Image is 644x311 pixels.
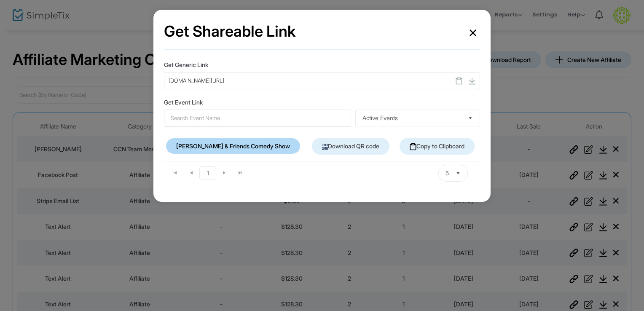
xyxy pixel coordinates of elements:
img: Copy [322,143,328,150]
span: 5 [445,169,449,177]
a: Download QR code [312,138,389,155]
input: Search Event Name [164,110,351,127]
label: Get Generic Link [164,60,208,69]
span: Active Events [362,114,461,122]
button: × [466,20,480,43]
img: donwload-icon [469,78,475,85]
a: Copy to Clipboard [400,138,475,155]
span: [DOMAIN_NAME][URL] [169,77,224,85]
label: Get Event Link [164,98,203,107]
span: Page 1 [199,166,216,180]
div: Data table [164,131,480,161]
span: [PERSON_NAME] & Friends Comedy Show [166,138,300,154]
h2: Get Shareable Link [164,22,296,41]
img: Copy [410,143,416,150]
button: Select [464,110,476,126]
button: Select [452,165,464,181]
img: copy-clipboard [456,77,462,85]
